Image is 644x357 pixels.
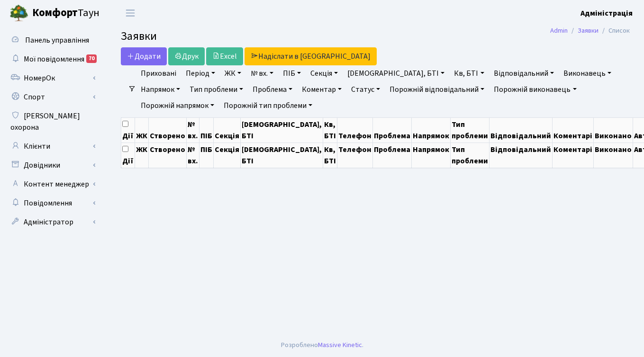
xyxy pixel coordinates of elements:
[118,5,142,21] button: Переключити навігацію
[578,26,599,36] a: Заявки
[386,81,488,98] a: Порожній відповідальний
[594,143,633,168] th: Виконано
[220,98,316,114] a: Порожній тип проблеми
[279,65,305,81] a: ПІБ
[553,143,594,168] th: Коментарі
[135,143,149,168] th: ЖК
[5,31,100,50] a: Панель управління
[594,117,633,143] th: Виконано
[127,51,161,62] span: Додати
[5,213,100,232] a: Адміністратор
[337,143,373,168] th: Телефон
[137,81,184,98] a: Напрямок
[241,117,323,143] th: [DEMOGRAPHIC_DATA], БТІ
[32,5,100,21] span: Таун
[323,117,337,143] th: Кв, БТІ
[490,65,558,81] a: Відповідальний
[86,54,97,63] div: 70
[599,26,630,36] li: Список
[450,65,488,81] a: Кв, БТІ
[247,65,277,81] a: № вх.
[451,117,490,143] th: Тип проблеми
[137,65,180,81] a: Приховані
[186,81,247,98] a: Тип проблеми
[182,65,219,81] a: Період
[200,117,214,143] th: ПІБ
[121,117,135,143] th: Дії
[249,81,296,98] a: Проблема
[168,47,205,65] a: Друк
[344,65,448,81] a: [DEMOGRAPHIC_DATA], БТІ
[5,156,100,175] a: Довідники
[5,50,100,69] a: Мої повідомлення70
[121,47,167,65] a: Додати
[323,143,337,168] th: Кв, БТІ
[553,117,594,143] th: Коментарі
[307,65,342,81] a: Секція
[298,81,345,98] a: Коментар
[560,65,615,81] a: Виконавець
[581,8,633,18] b: Адміністрація
[490,81,580,98] a: Порожній виконавець
[187,143,200,168] th: № вх.
[490,117,553,143] th: Відповідальний
[5,69,100,88] a: НомерОк
[121,143,135,168] th: Дії
[214,117,241,143] th: Секція
[221,65,245,81] a: ЖК
[5,107,100,137] a: [PERSON_NAME] охорона
[5,175,100,194] a: Контент менеджер
[245,47,377,65] a: Надіслати в [GEOGRAPHIC_DATA]
[536,21,644,41] nav: breadcrumb
[25,35,89,45] span: Панель управління
[135,117,149,143] th: ЖК
[337,117,373,143] th: Телефон
[412,143,451,168] th: Напрямок
[214,143,241,168] th: Секція
[347,81,384,98] a: Статус
[9,4,28,23] img: logo.png
[24,54,84,64] span: Мої повідомлення
[137,98,218,114] a: Порожній напрямок
[149,117,187,143] th: Створено
[149,143,187,168] th: Створено
[550,26,568,36] a: Admin
[5,194,100,213] a: Повідомлення
[32,5,78,20] b: Комфорт
[241,143,323,168] th: [DEMOGRAPHIC_DATA], БТІ
[373,117,412,143] th: Проблема
[5,88,100,107] a: Спорт
[5,137,100,156] a: Клієнти
[206,47,243,65] a: Excel
[490,143,553,168] th: Відповідальний
[200,143,214,168] th: ПІБ
[412,117,451,143] th: Напрямок
[451,143,490,168] th: Тип проблеми
[581,8,633,19] a: Адміністрація
[373,143,412,168] th: Проблема
[281,340,363,350] div: Розроблено .
[187,117,200,143] th: № вх.
[121,28,157,45] span: Заявки
[318,340,362,350] a: Massive Kinetic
